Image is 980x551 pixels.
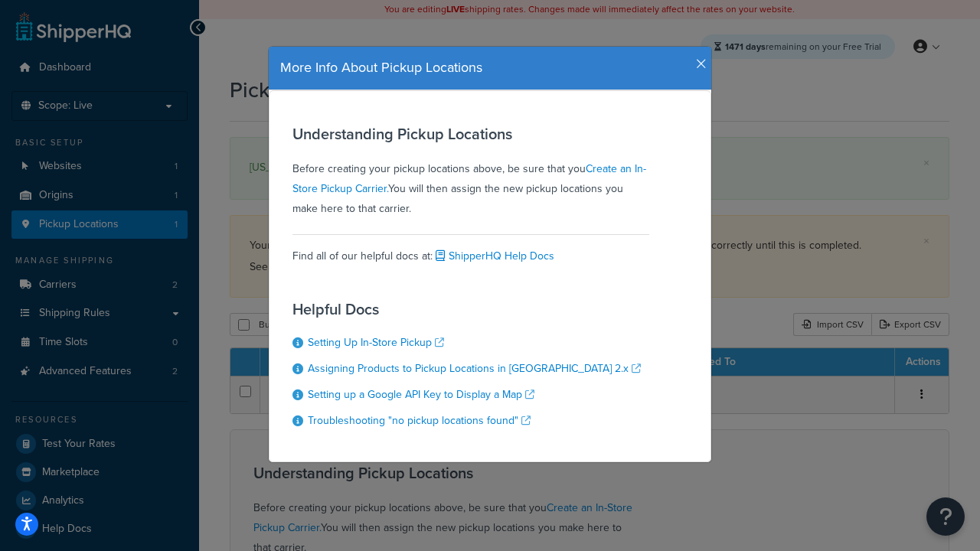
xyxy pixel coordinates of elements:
a: Create an In-Store Pickup Carrier. [292,161,646,197]
a: Setting Up In-Store Pickup [308,334,444,350]
a: Troubleshooting "no pickup locations found" [308,412,531,429]
a: ShipperHQ Help Docs [433,248,554,264]
h4: More Info About Pickup Locations [280,58,700,78]
h3: Helpful Docs [292,301,641,318]
a: Assigning Products to Pickup Locations in [GEOGRAPHIC_DATA] 2.x [308,360,641,377]
h3: Understanding Pickup Locations [292,126,649,142]
div: Find all of our helpful docs at: [292,234,649,266]
div: Before creating your pickup locations above, be sure that you You will then assign the new pickup... [292,126,649,219]
a: Setting up a Google API Key to Display a Map [308,386,534,403]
